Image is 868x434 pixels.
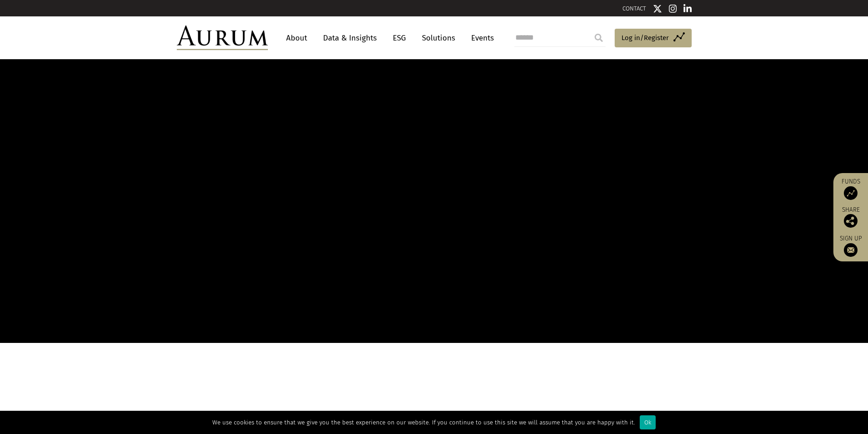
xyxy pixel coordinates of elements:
img: Aurum [177,26,268,50]
a: Events [467,30,494,46]
a: Funds [838,178,863,200]
a: CONTACT [622,5,646,12]
span: Log in/Register [621,32,669,43]
a: About [282,30,312,46]
img: Twitter icon [653,4,662,13]
div: Share [838,207,863,228]
a: Sign up [838,235,863,257]
a: ESG [388,30,411,46]
img: Sign up to our newsletter [844,243,858,257]
div: Ok [640,415,656,429]
a: Log in/Register [615,29,692,48]
img: Instagram icon [669,4,677,13]
img: Linkedin icon [683,4,692,13]
img: Access Funds [844,186,858,200]
a: Data & Insights [318,30,381,46]
a: Solutions [417,30,460,46]
img: Share this post [844,214,858,228]
input: Submit [590,29,608,47]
